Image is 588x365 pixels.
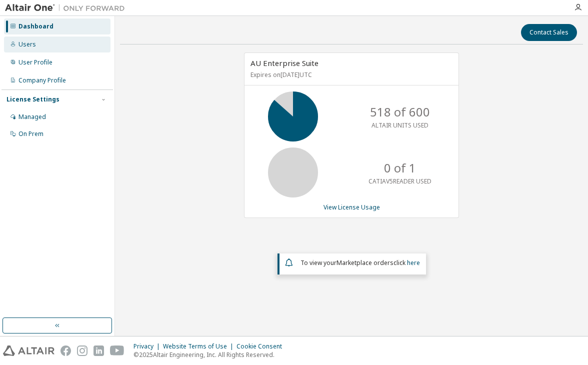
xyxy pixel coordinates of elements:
[384,159,416,176] p: 0 of 1
[110,345,124,356] img: youtube.svg
[370,103,430,120] p: 518 of 600
[236,342,288,350] div: Cookie Consent
[250,58,318,68] span: AU Enterprise Suite
[133,350,288,359] p: © 2025 Altair Engineering, Inc. All Rights Reserved.
[6,95,59,103] div: License Settings
[323,203,380,211] a: View License Usage
[133,342,163,350] div: Privacy
[18,40,36,48] div: Users
[60,345,71,356] img: facebook.svg
[93,345,104,356] img: linkedin.svg
[407,258,420,267] a: here
[250,70,450,79] p: Expires on [DATE] UTC
[18,113,46,121] div: Managed
[521,24,577,41] button: Contact Sales
[3,345,54,356] img: altair_logo.svg
[18,22,53,30] div: Dashboard
[18,58,52,66] div: User Profile
[18,130,43,138] div: On Prem
[336,258,393,267] em: Marketplace orders
[300,258,420,267] span: To view your click
[163,342,236,350] div: Website Terms of Use
[368,177,431,185] p: CATIAV5READER USED
[18,76,66,84] div: Company Profile
[5,3,130,13] img: Altair One
[77,345,87,356] img: instagram.svg
[371,121,428,129] p: ALTAIR UNITS USED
